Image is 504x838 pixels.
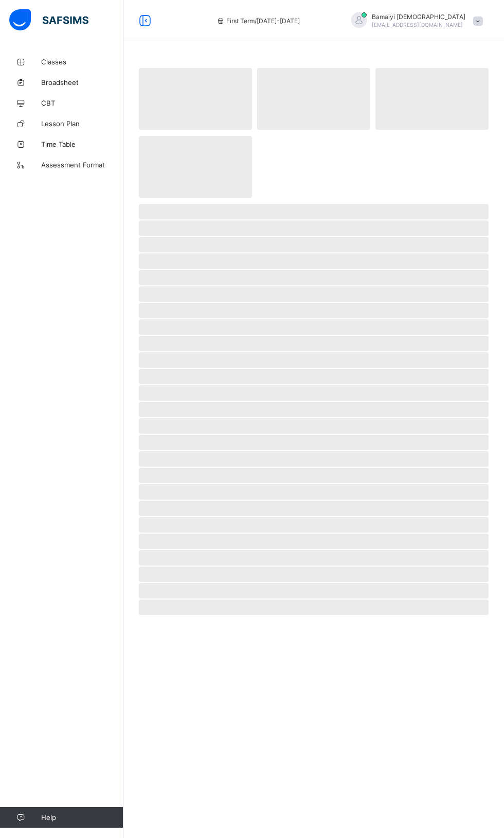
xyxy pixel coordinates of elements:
[139,484,489,500] span: ‌
[139,204,489,219] span: ‌
[139,253,489,269] span: ‌
[41,140,123,148] span: Time Table
[139,237,489,252] span: ‌
[41,813,123,822] span: Help
[139,435,489,450] span: ‌
[139,468,489,483] span: ‌
[372,13,465,21] span: Bamaiyi [DEMOGRAPHIC_DATA]
[216,17,300,25] span: session/term information
[139,319,489,335] span: ‌
[139,418,489,434] span: ‌
[257,68,370,130] span: ‌
[139,567,489,582] span: ‌
[41,78,123,87] span: Broadsheet
[139,517,489,533] span: ‌
[9,9,88,31] img: safsims
[139,352,489,368] span: ‌
[139,136,252,198] span: ‌
[139,600,489,615] span: ‌
[375,68,489,130] span: ‌
[41,161,123,169] span: Assessment Format
[139,369,489,384] span: ‌
[139,550,489,566] span: ‌
[341,12,488,29] div: BamaiyiMusa
[139,534,489,549] span: ‌
[139,303,489,318] span: ‌
[41,99,123,107] span: CBT
[372,22,463,28] span: [EMAIL_ADDRESS][DOMAIN_NAME]
[139,451,489,467] span: ‌
[139,68,252,130] span: ‌
[139,270,489,285] span: ‌
[139,385,489,401] span: ‌
[41,58,123,66] span: Classes
[139,501,489,516] span: ‌
[41,119,123,128] span: Lesson Plan
[139,220,489,236] span: ‌
[139,336,489,351] span: ‌
[139,402,489,417] span: ‌
[139,583,489,598] span: ‌
[139,286,489,302] span: ‌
